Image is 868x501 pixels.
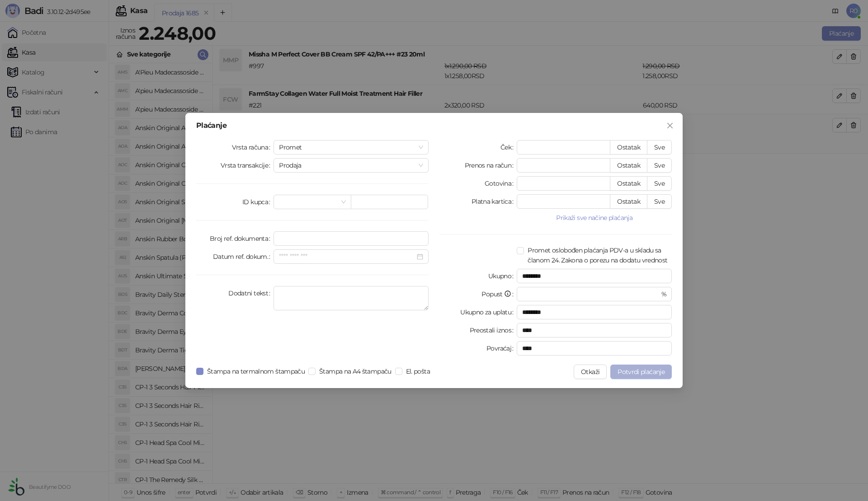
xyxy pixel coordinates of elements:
[196,122,672,129] div: Plaćanje
[316,366,395,376] span: Štampa na A4 štampaču
[486,341,517,356] label: Povraćaj
[647,176,672,191] button: Sve
[618,368,665,376] span: Potvrdi plaćanje
[481,287,517,301] label: Popust
[274,286,429,310] textarea: Dodatni tekst
[500,140,517,155] label: Ček
[663,122,677,129] span: Zatvori
[663,118,677,133] button: Close
[472,194,517,209] label: Platna kartica
[610,194,647,209] button: Ostatak
[524,245,672,265] span: Promet oslobođen plaćanja PDV-a u skladu sa članom 24. Zakona o porezu na dodatu vrednost
[610,365,672,379] button: Potvrdi plaćanje
[242,195,274,209] label: ID kupca
[517,212,672,223] button: Prikaži sve načine plaćanja
[279,252,415,262] input: Datum ref. dokum.
[203,366,308,376] span: Štampa na termalnom štampaču
[488,269,517,283] label: Ukupno
[213,249,274,264] label: Datum ref. dokum.
[647,194,672,209] button: Sve
[666,122,674,129] span: close
[647,158,672,173] button: Sve
[470,323,517,337] label: Preostali iznos
[210,231,274,246] label: Broj ref. dokumenta
[465,158,517,173] label: Prenos na račun
[647,140,672,155] button: Sve
[402,366,434,376] span: El. pošta
[610,158,647,173] button: Ostatak
[460,305,517,319] label: Ukupno za uplatu
[228,286,274,300] label: Dodatni tekst
[485,176,517,191] label: Gotovina
[574,365,607,379] button: Otkaži
[522,287,659,301] input: Popust
[232,140,274,155] label: Vrsta računa
[610,176,647,191] button: Ostatak
[610,140,647,155] button: Ostatak
[221,158,274,173] label: Vrsta transakcije
[274,231,429,246] input: Broj ref. dokumenta
[279,140,423,154] span: Promet
[279,159,423,172] span: Prodaja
